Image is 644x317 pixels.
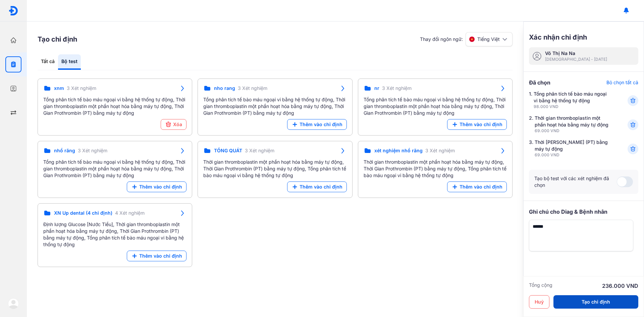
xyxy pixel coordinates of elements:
img: logo [8,6,18,16]
span: xnm [54,85,64,92]
div: Bộ test [58,54,81,70]
span: 3 Xét nghiệm [425,147,455,154]
button: Thêm vào chỉ định [447,119,507,130]
span: nho rang [214,85,235,92]
div: 2. [529,115,611,134]
div: Thay đổi ngôn ngữ: [420,32,513,46]
span: Thêm vào chỉ định [139,253,182,259]
span: XN Up dental (4 chỉ định) [54,210,112,216]
div: Tổng phân tích tế bào máu ngoại vi bằng hệ thống tự động, Thời gian thromboplastin một phần hoạt ... [43,159,186,179]
span: Thêm vào chỉ định [300,183,342,190]
h3: Tạo chỉ định [38,35,77,44]
button: Thêm vào chỉ định [127,251,186,261]
span: 3 Xét nghiệm [382,85,412,92]
span: Thêm vào chỉ định [460,121,502,128]
div: Thời gian thromboplastin một phần hoạt hóa bằng máy tự động [535,115,611,134]
span: TỔNG QUÁT [214,147,242,154]
span: Thêm vào chỉ định [300,121,342,128]
div: Ghi chú cho Diag & Bệnh nhân [529,208,638,216]
div: Tổng phân tích tế bào máu ngoại vi bằng hệ thống tự động [534,91,611,109]
div: Võ Thị Na Na [545,50,607,57]
div: Đã chọn [529,78,550,87]
div: Thời gian thromboplastin một phần hoạt hóa bằng máy tự động, Thời Gian Prothrombin (PT) bằng máy ... [203,159,346,179]
span: Xóa [173,121,182,128]
div: 236.000 VND [602,282,638,290]
span: 3 Xét nghiệm [238,85,267,92]
span: Thêm vào chỉ định [139,183,182,190]
div: Tổng phân tích tế bào máu ngoại vi bằng hệ thống tự động, Thời gian thromboplastin một phần hoạt ... [203,96,346,116]
div: 69.000 VND [535,152,611,158]
button: Thêm vào chỉ định [287,119,347,130]
span: Tiếng Việt [477,36,500,43]
div: Tổng phân tích tế bào máu ngoại vi bằng hệ thống tự động, Thời gian thromboplastin một phần hoạt ... [364,96,507,116]
button: Xóa [161,119,186,130]
div: 1. [529,91,611,109]
div: Tổng cộng [529,282,552,290]
span: 4 Xét nghiệm [115,210,145,216]
span: Thêm vào chỉ định [460,183,502,190]
span: 3 Xét nghiệm [245,147,274,154]
button: Thêm vào chỉ định [127,181,186,192]
span: 3 Xét nghiệm [78,147,107,154]
span: nr [374,85,379,92]
button: Tạo chỉ định [553,295,638,309]
div: Thời gian thromboplastin một phần hoạt hóa bằng máy tự động, Thời Gian Prothrombin (PT) bằng máy ... [364,159,507,179]
div: Thời [PERSON_NAME] (PT) bằng máy tự động [535,139,611,158]
span: 3 Xét nghiệm [67,85,96,92]
div: Tạo bộ test với các xét nghiệm đã chọn [534,175,617,189]
div: [DEMOGRAPHIC_DATA] - [DATE] [545,57,607,62]
span: nhổ răng [54,147,75,154]
div: 98.000 VND [534,104,611,109]
button: Thêm vào chỉ định [287,181,347,192]
img: logo [8,298,19,309]
h3: Xác nhận chỉ định [529,33,587,42]
div: Bỏ chọn tất cả [606,79,638,86]
div: Định lượng Glucose [Nước Tiểu], Thời gian thromboplastin một phần hoạt hóa bằng máy tự động, Thời... [43,221,186,248]
div: Tất cả [38,54,58,70]
span: xét nghiệm nhổ răng [374,147,423,154]
div: 3. [529,139,611,158]
div: Tổng phân tích tế bào máu ngoại vi bằng hệ thống tự động, Thời gian thromboplastin một phần hoạt ... [43,96,186,116]
div: 69.000 VND [535,128,611,134]
button: Thêm vào chỉ định [447,181,507,192]
button: Huỷ [529,295,549,309]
